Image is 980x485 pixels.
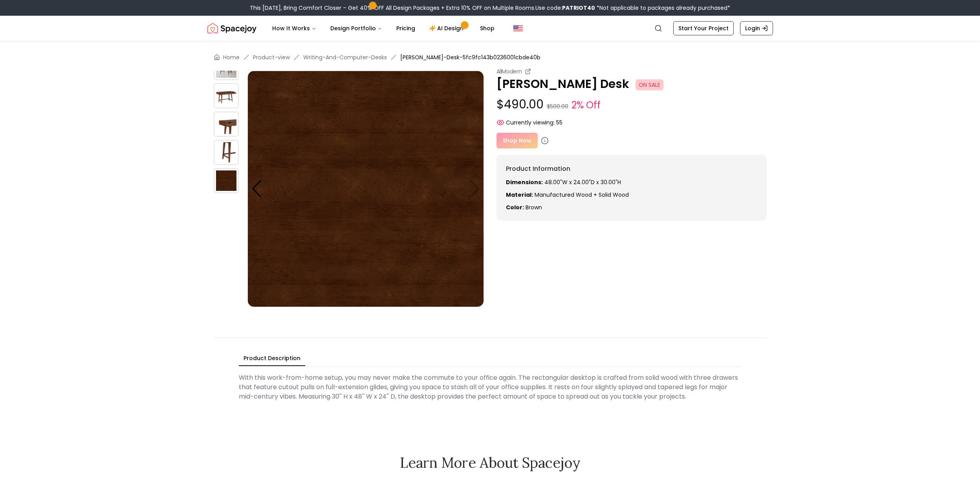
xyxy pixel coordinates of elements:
img: https://storage.googleapis.com/spacejoy-main/assets/5fc9fc143b0236001cbde40b/product_5_m077a48e197 [214,168,239,193]
span: Manufactured Wood + Solid Wood [535,191,629,199]
a: Product-view [253,53,290,61]
span: 55 [556,119,562,126]
strong: Dimensions: [506,178,543,186]
p: 48.00"W x 24.00"D x 30.00"H [506,178,757,186]
nav: breadcrumb [214,53,767,61]
a: Shop [474,20,501,36]
a: AI Design [423,20,472,36]
span: ON SALE [636,79,663,90]
p: $490.00 [496,97,767,112]
button: Product Description [239,351,305,366]
b: PATRIOT40 [562,4,595,12]
img: Spacejoy Logo [207,20,256,36]
nav: Main [266,20,501,36]
h2: Learn More About Spacejoy [283,455,698,470]
span: *Not applicable to packages already purchased* [595,4,730,12]
a: Home [223,53,240,61]
a: Spacejoy [207,20,256,36]
small: AllModern [496,68,522,75]
div: With this work-from-home setup, you may never make the commute to your office again. The rectangu... [239,370,742,404]
a: Pricing [390,20,421,36]
a: Start Your Project [673,21,734,35]
p: [PERSON_NAME] Desk [496,77,767,91]
a: Writing-And-Computer-Desks [303,53,387,61]
span: Currently viewing: [506,119,555,126]
small: $500.00 [547,102,568,110]
small: 2% Off [572,98,601,112]
img: https://storage.googleapis.com/spacejoy-main/assets/5fc9fc143b0236001cbde40b/product_5_m077a48e197 [247,71,484,307]
span: Use code: [535,4,595,12]
a: Login [740,21,773,35]
strong: Material: [506,191,533,199]
strong: Color: [506,203,524,211]
div: This [DATE], Bring Comfort Closer – Get 40% OFF All Design Packages + Extra 10% OFF on Multiple R... [250,4,730,12]
img: https://storage.googleapis.com/spacejoy-main/assets/5fc9fc143b0236001cbde40b/product_3_coddc7gc2b0h [214,112,239,137]
img: United States [513,24,523,33]
img: https://storage.googleapis.com/spacejoy-main/assets/5fc9fc143b0236001cbde40b/product_2_ll315h9cdp1h [214,83,239,108]
span: [PERSON_NAME]-Desk-5fc9fc143b0236001cbde40b [400,53,540,61]
nav: Global [207,16,773,41]
button: Design Portfolio [324,20,388,36]
h6: Product Information [506,164,757,174]
button: How It Works [266,20,322,36]
span: brown [526,203,542,211]
img: https://storage.googleapis.com/spacejoy-main/assets/5fc9fc143b0236001cbde40b/product_4_4lbj3o74k04 [214,140,239,165]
